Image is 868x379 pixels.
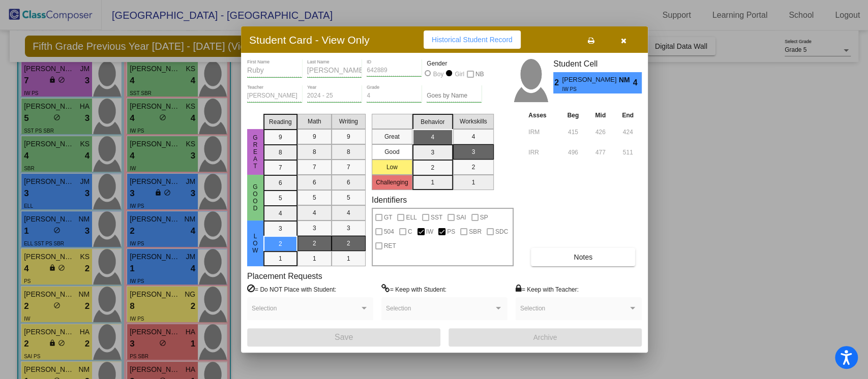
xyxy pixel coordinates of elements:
[408,226,412,238] span: C
[427,92,482,100] input: goes by name
[426,226,434,238] span: IW
[367,92,422,100] input: grade
[614,110,642,121] th: End
[251,183,260,212] span: Good
[251,134,260,170] span: Great
[633,77,642,89] span: 4
[384,240,396,252] span: RET
[448,328,642,346] button: Archive
[367,67,422,74] input: Enter ID
[372,195,407,205] label: Identifiers
[406,211,416,224] span: ELL
[432,36,513,44] span: Historical Student Record
[574,253,592,261] span: Notes
[553,59,642,69] h3: Student Cell
[531,248,635,266] button: Notes
[562,85,611,93] span: IW PS
[427,59,482,68] mat-label: Gender
[587,110,614,121] th: Mid
[553,77,562,89] span: 2
[454,70,464,79] div: Girl
[456,211,466,224] span: SAI
[307,92,362,100] input: year
[247,284,336,294] label: = Do NOT Place with Student:
[424,30,521,49] button: Historical Student Record
[526,110,559,121] th: Asses
[562,75,618,85] span: [PERSON_NAME]
[475,68,484,80] span: NB
[469,226,482,238] span: SBR
[249,34,370,46] h3: Student Card - View Only
[384,211,393,224] span: GT
[516,284,579,294] label: = Keep with Teacher:
[480,211,488,224] span: SP
[495,226,508,238] span: SDC
[247,92,302,100] input: teacher
[384,226,394,238] span: 504
[433,70,444,79] div: Boy
[251,233,260,254] span: Low
[533,333,557,341] span: Archive
[619,75,633,85] span: NM
[528,145,556,160] input: assessment
[528,124,556,140] input: assessment
[559,110,587,121] th: Beg
[431,211,442,224] span: SST
[335,333,353,341] span: Save
[447,226,455,238] span: PS
[381,284,446,294] label: = Keep with Student:
[247,271,322,281] label: Placement Requests
[247,328,440,346] button: Save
